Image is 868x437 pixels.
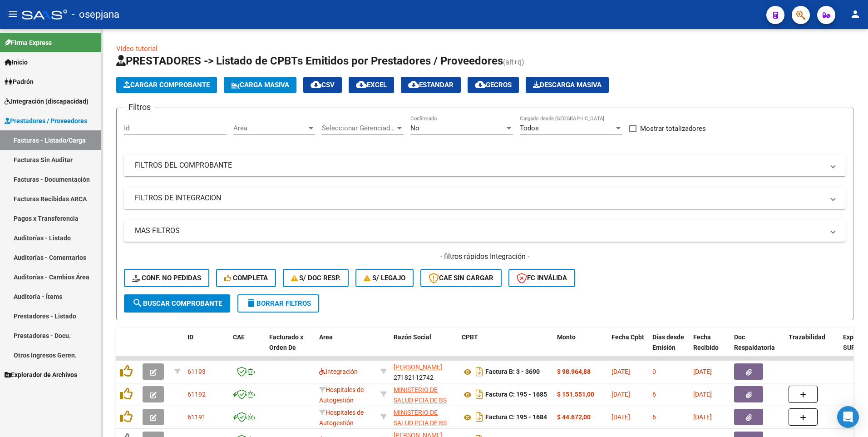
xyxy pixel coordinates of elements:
[124,252,846,262] h4: - filtros rápidos Integración -
[557,368,591,375] strong: $ 98.964,88
[734,333,775,351] span: Doc Respaldatoria
[837,406,859,428] div: Open Intercom Messenger
[224,77,296,93] button: Carga Masiva
[5,38,52,48] span: Firma Express
[408,81,454,89] span: Estandar
[116,55,503,67] span: PRESTADORES -> Listado de CPBTs Emitidos por Prestadores / Proveedores
[785,328,839,367] datatable-header-cell: Trazabilidad
[394,333,431,341] span: Razón Social
[557,413,591,421] strong: $ 44.672,00
[503,58,524,66] span: (alt+q)
[652,413,656,421] span: 6
[132,299,222,308] span: Buscar Comprobante
[394,385,454,404] div: 30626983398
[224,274,268,282] span: Completa
[612,391,630,398] span: [DATE]
[553,328,608,367] datatable-header-cell: Monto
[322,124,395,132] span: Seleccionar Gerenciador
[5,96,89,106] span: Integración (discapacidad)
[408,79,419,90] mat-icon: cloud_download
[608,328,649,367] datatable-header-cell: Fecha Cpbt
[693,333,719,351] span: Fecha Recibido
[216,269,276,287] button: Completa
[319,368,358,375] span: Integración
[652,368,656,375] span: 0
[132,274,201,282] span: Conf. no pedidas
[517,274,567,282] span: FC Inválida
[473,410,485,424] i: Descargar documento
[5,370,77,380] span: Explorador de Archivos
[135,160,824,170] mat-panel-title: FILTROS DEL COMPROBANTE
[124,294,230,313] button: Buscar Comprobante
[364,274,405,282] span: S/ legajo
[420,269,502,287] button: CAE SIN CARGAR
[693,368,712,375] span: [DATE]
[124,220,846,242] mat-expansion-panel-header: MAS FILTROS
[187,333,193,341] span: ID
[526,77,609,93] button: Descarga Masiva
[473,387,485,402] i: Descargar documento
[311,79,321,90] mat-icon: cloud_download
[319,333,333,341] span: Area
[508,269,575,287] button: FC Inválida
[520,124,539,132] span: Todos
[269,333,303,351] span: Facturado x Orden De
[231,81,289,89] span: Carga Masiva
[394,362,454,381] div: 27182112742
[229,328,266,367] datatable-header-cell: CAE
[693,391,712,398] span: [DATE]
[233,333,245,341] span: CAE
[291,274,341,282] span: S/ Doc Resp.
[132,298,143,308] mat-icon: search
[356,81,387,89] span: EXCEL
[390,328,458,367] datatable-header-cell: Razón Social
[7,9,18,20] mat-icon: menu
[319,409,364,427] span: Hospitales de Autogestión
[485,414,547,421] strong: Factura C: 195 - 1684
[652,333,684,351] span: Días desde Emisión
[789,333,825,341] span: Trazabilidad
[319,386,364,404] span: Hospitales de Autogestión
[246,299,311,308] span: Borrar Filtros
[557,333,576,341] span: Monto
[311,81,335,89] span: CSV
[394,386,447,414] span: MINISTERIO DE SALUD PCIA DE BS AS
[533,81,602,89] span: Descarga Masiva
[690,328,730,367] datatable-header-cell: Fecha Recibido
[184,328,229,367] datatable-header-cell: ID
[5,116,87,126] span: Prestadores / Proveedores
[5,57,28,67] span: Inicio
[283,269,349,287] button: S/ Doc Resp.
[410,124,419,132] span: No
[693,413,712,421] span: [DATE]
[72,5,119,25] span: - osepjana
[124,187,846,209] mat-expansion-panel-header: FILTROS DE INTEGRACION
[485,391,547,398] strong: Factura C: 195 - 1685
[485,368,540,376] strong: Factura B: 3 - 3690
[394,363,442,371] span: [PERSON_NAME]
[355,269,414,287] button: S/ legajo
[394,407,454,427] div: 30626983398
[475,79,486,90] mat-icon: cloud_download
[303,77,342,93] button: CSV
[850,9,861,20] mat-icon: person
[5,77,34,87] span: Padrón
[266,328,316,367] datatable-header-cell: Facturado x Orden De
[187,368,206,375] span: 61193
[401,77,461,93] button: Estandar
[526,77,609,93] app-download-masive: Descarga masiva de comprobantes (adjuntos)
[458,328,553,367] datatable-header-cell: CPBT
[246,298,256,308] mat-icon: delete
[233,124,307,132] span: Area
[649,328,690,367] datatable-header-cell: Días desde Emisión
[237,294,319,313] button: Borrar Filtros
[135,193,824,203] mat-panel-title: FILTROS DE INTEGRACION
[652,391,656,398] span: 6
[316,328,377,367] datatable-header-cell: Area
[187,391,206,398] span: 61192
[116,45,158,53] a: Video tutorial
[557,391,594,398] strong: $ 151.551,00
[123,81,210,89] span: Cargar Comprobante
[612,368,630,375] span: [DATE]
[349,77,394,93] button: EXCEL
